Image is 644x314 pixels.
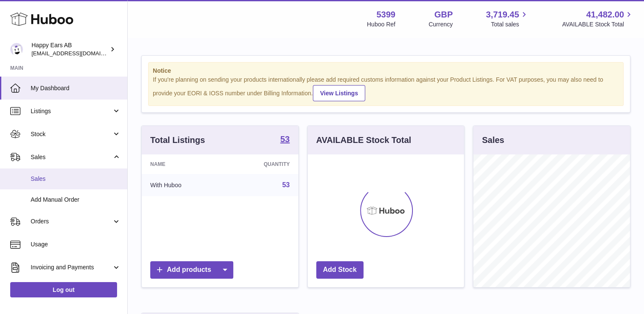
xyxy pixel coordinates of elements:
img: 3pl@happyearsearplugs.com [10,43,23,56]
strong: Notice [153,67,619,75]
h3: Sales [482,134,504,146]
span: [EMAIL_ADDRESS][DOMAIN_NAME] [31,50,125,57]
div: Happy Ears AB [31,41,108,57]
a: Add products [150,261,233,279]
span: Orders [31,217,112,226]
th: Name [142,154,224,174]
span: Add Manual Order [31,196,121,204]
h3: Total Listings [150,134,205,146]
div: Currency [429,20,453,29]
th: Quantity [224,154,298,174]
strong: 53 [280,135,289,143]
strong: 5399 [376,9,395,20]
span: Total sales [491,20,529,29]
span: 41,482.00 [586,9,624,20]
span: My Dashboard [31,84,121,92]
a: View Listings [313,85,365,101]
div: Huboo Ref [367,20,395,29]
span: 3,719.45 [486,9,519,20]
a: 3,719.45 Total sales [486,9,529,29]
strong: GBP [434,9,452,20]
a: Add Stock [316,261,364,279]
a: 53 [282,181,290,188]
a: Log out [10,282,117,297]
a: 53 [280,135,289,145]
span: Sales [31,175,121,183]
h3: AVAILABLE Stock Total [316,134,411,146]
span: Stock [31,130,112,138]
span: Usage [31,240,121,248]
span: Sales [31,153,112,161]
a: 41,482.00 AVAILABLE Stock Total [562,9,634,29]
td: With Huboo [142,174,224,196]
span: Listings [31,107,112,115]
span: AVAILABLE Stock Total [562,20,634,29]
span: Invoicing and Payments [31,263,112,271]
div: If you're planning on sending your products internationally please add required customs informati... [153,76,619,101]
